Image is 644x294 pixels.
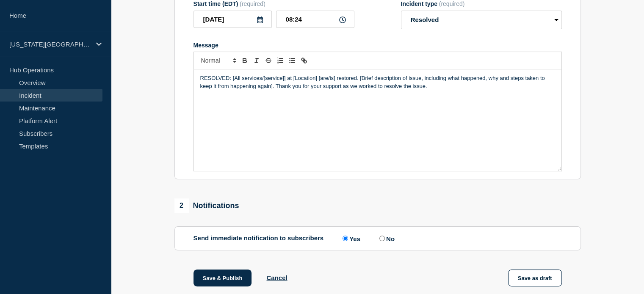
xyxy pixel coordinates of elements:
p: Send immediate notification to subscribers [193,234,324,242]
button: Toggle bulleted list [286,55,298,66]
button: Save as draft [508,269,562,286]
button: Save & Publish [193,269,252,286]
p: RESOLVED: [All services/[service]] at [Location] [are/is] restored. [Brief description of issue, ... [200,74,555,90]
span: 2 [174,198,189,213]
button: Toggle strikethrough text [263,55,274,66]
select: Incident type [401,11,562,29]
label: No [377,234,395,242]
input: HH:MM [276,11,354,28]
span: (required) [439,0,465,7]
button: Toggle italic text [251,55,263,66]
label: Yes [340,234,360,242]
div: Incident type [401,0,562,7]
div: Notifications [174,198,239,213]
button: Cancel [266,274,287,281]
input: No [379,236,385,241]
div: Send immediate notification to subscribers [193,234,562,242]
div: Message [194,69,561,171]
div: Message [193,42,562,49]
div: Start time (EDT) [193,0,354,7]
input: YYYY-MM-DD [193,11,272,28]
button: Toggle bold text [239,55,251,66]
input: Yes [343,236,348,241]
button: Toggle ordered list [274,55,286,66]
button: Toggle link [298,55,310,66]
p: [US_STATE][GEOGRAPHIC_DATA] [9,41,91,48]
span: Font size [197,55,239,66]
span: (required) [240,0,265,7]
